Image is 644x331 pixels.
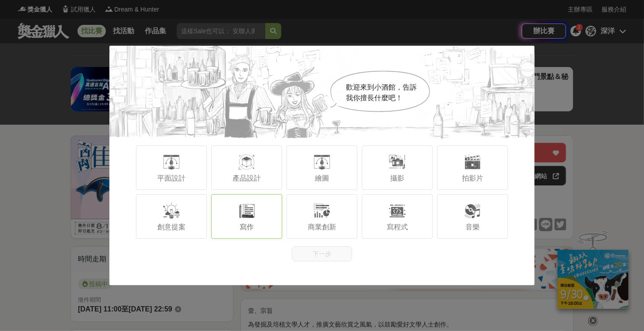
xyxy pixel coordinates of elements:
[157,223,186,231] span: 創意提案
[462,174,483,182] span: 拍影片
[466,223,480,231] span: 音樂
[308,223,336,231] span: 商業創新
[292,246,352,261] button: 下一步
[390,174,404,182] span: 攝影
[315,174,329,182] span: 繪圖
[233,174,261,182] span: 產品設計
[387,223,408,231] span: 寫程式
[346,83,417,102] span: 歡迎來到小酒館，告訴我你擅長什麼吧！
[240,223,254,231] span: 寫作
[157,174,186,182] span: 平面設計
